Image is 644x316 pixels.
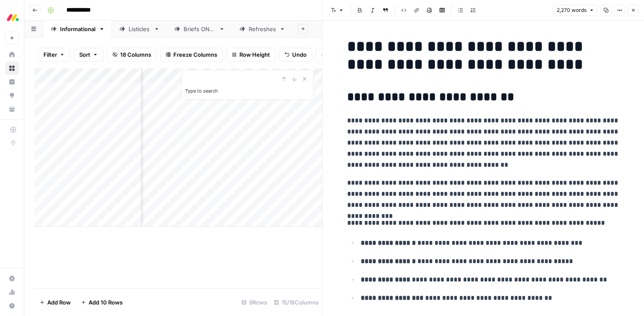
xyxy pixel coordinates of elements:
div: 9 Rows [238,296,270,309]
a: Informational [43,20,112,38]
button: Help + Support [5,299,19,313]
a: Your Data [5,102,19,116]
div: Listicles [129,25,150,33]
a: Listicles [112,20,167,38]
a: Insights [5,75,19,89]
button: Close Search [299,74,310,84]
span: Freeze Columns [173,50,217,59]
div: Refreshes [249,25,276,33]
span: Add Row [47,298,71,307]
button: Add Row [34,296,76,309]
span: Undo [292,50,307,59]
span: Add 10 Rows [89,298,123,307]
div: Informational [60,25,95,33]
a: Briefs ONLY [167,20,232,38]
button: Workspace: Monday.com [5,7,19,28]
span: Sort [79,50,90,59]
a: Home [5,48,19,61]
span: Row Height [239,50,270,59]
a: Refreshes [232,20,293,38]
button: Undo [279,48,312,61]
button: Sort [74,48,103,61]
a: Usage [5,285,19,299]
label: Type to search [185,88,218,94]
button: Add 10 Rows [76,296,128,309]
a: Browse [5,61,19,75]
div: Briefs ONLY [184,25,216,33]
div: 15/18 Columns [270,296,322,309]
button: 18 Columns [107,48,157,61]
button: Filter [38,48,70,61]
button: Freeze Columns [160,48,223,61]
span: Filter [43,50,57,59]
button: Row Height [226,48,276,61]
span: 18 Columns [120,50,151,59]
span: 2,270 words [557,6,586,14]
button: 2,270 words [553,5,598,16]
a: Opportunities [5,89,19,102]
a: Settings [5,272,19,285]
img: Monday.com Logo [5,10,20,25]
